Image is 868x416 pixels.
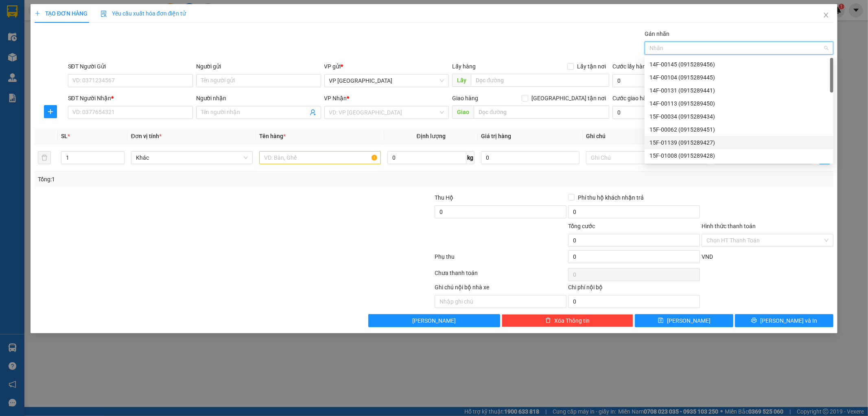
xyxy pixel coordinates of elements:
span: VND [702,253,713,260]
span: kg [466,151,474,164]
label: Gán nhãn [645,31,669,37]
span: Lấy hàng [452,63,476,70]
button: printer[PERSON_NAME] và In [735,314,833,327]
div: 14F-00113 (0915289450) [645,97,833,110]
button: delete [38,151,51,164]
input: Cước giao hàng [612,106,705,119]
span: printer [751,317,757,324]
span: Xóa Thông tin [554,316,590,325]
button: [PERSON_NAME] [368,314,500,327]
div: 14F-00131 (0915289441) [649,86,829,95]
span: plus [44,108,57,115]
span: Định lượng [417,133,446,139]
div: 15F-00034 (0915289434) [645,110,833,123]
div: 15F-01139 (0915289427) [645,136,833,149]
div: Tổng: 1 [38,175,335,184]
div: 14F-00131 (0915289441) [645,84,833,97]
button: save[PERSON_NAME] [635,314,733,327]
label: Cước giao hàng [612,95,653,101]
span: Lấy [452,74,471,87]
span: Đơn vị tính [131,133,162,139]
span: [PERSON_NAME] và In [760,316,817,325]
span: Tổng cước [568,223,595,229]
span: delete [545,317,551,324]
input: Gán nhãn [649,43,651,53]
div: SĐT Người Nhận [68,94,193,103]
div: SĐT Người Gửi [68,62,193,71]
span: Giao [452,106,474,119]
div: Người nhận [196,94,321,103]
label: Cước lấy hàng [612,63,649,70]
div: 15F-00062 (0915289451) [645,123,833,136]
span: Giá trị hàng [481,133,511,139]
span: Tên hàng [259,133,286,139]
span: plus [35,11,40,16]
div: 15F-00034 (0915289434) [649,112,829,121]
span: Giao hàng [452,95,478,101]
div: Chưa thanh toán [434,269,568,283]
span: Lấy tận nơi [574,62,609,71]
span: [GEOGRAPHIC_DATA] tận nơi [528,94,609,103]
th: Ghi chú [583,128,711,144]
div: 15F-01008 (0915289428) [645,149,833,162]
span: [PERSON_NAME] [412,316,456,325]
div: 14F-00145 (0915289456) [645,58,833,71]
span: Thu Hộ [435,194,453,201]
div: 14F-00104 (0915289445) [645,71,833,84]
div: 15F-01139 (0915289427) [649,138,829,147]
div: 14F-00104 (0915289445) [649,73,829,82]
input: Ghi Chú [586,151,708,164]
span: VP Nhận [324,95,347,101]
div: 15F-00062 (0915289451) [649,125,829,134]
div: Người gửi [196,62,321,71]
img: icon [101,11,107,17]
input: Dọc đường [471,74,609,87]
span: Phí thu hộ khách nhận trả [575,193,647,202]
input: VD: Bàn, Ghế [259,151,381,164]
span: SL [61,133,68,139]
div: Ghi chú nội bộ nhà xe [435,283,566,295]
span: VP Mỹ Đình [329,75,444,87]
button: Close [815,4,837,27]
span: [PERSON_NAME] [667,316,711,325]
button: deleteXóa Thông tin [502,314,634,327]
span: Khác [136,152,248,164]
div: VP gửi [324,62,449,71]
label: Hình thức thanh toán [702,223,756,229]
input: Dọc đường [474,106,609,119]
div: 14F-00145 (0915289456) [649,60,829,69]
div: 15F-01008 (0915289428) [649,151,829,160]
div: Phụ thu [434,252,568,266]
span: Yêu cầu xuất hóa đơn điện tử [101,10,186,17]
button: plus [44,105,57,118]
span: user-add [310,109,316,116]
span: close [823,12,829,18]
div: 14F-00113 (0915289450) [649,99,829,108]
input: 0 [481,151,579,164]
span: TẠO ĐƠN HÀNG [35,10,87,17]
input: Cước lấy hàng [612,74,705,87]
div: Chi phí nội bộ [568,283,700,295]
input: Nhập ghi chú [435,295,566,308]
span: save [658,317,664,324]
